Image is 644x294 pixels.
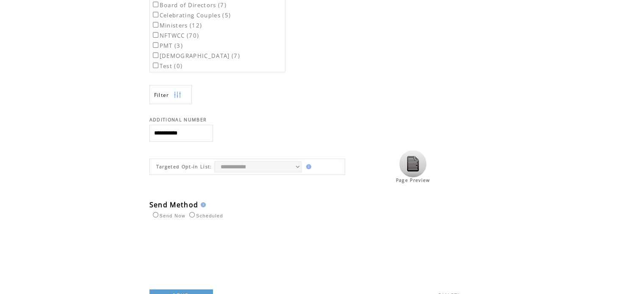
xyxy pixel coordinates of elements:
span: ADDITIONAL NUMBER [149,117,207,123]
input: [DEMOGRAPHIC_DATA] (7) [153,52,158,58]
input: Board of Directors (7) [153,2,158,7]
label: Ministers (12) [151,22,202,29]
label: Send Now [151,213,185,218]
input: Ministers (12) [153,22,158,27]
input: Test (0) [153,63,158,68]
input: Scheduled [189,212,195,217]
span: Targeted Opt-in List: [156,164,212,170]
span: Page Preview [396,177,430,183]
label: Board of Directors (7) [151,1,227,9]
input: PMT (3) [153,42,158,48]
label: NFTWCC (70) [151,32,199,39]
label: Test (0) [151,62,183,70]
label: [DEMOGRAPHIC_DATA] (7) [151,52,240,60]
img: help.gif [198,202,206,207]
label: Scheduled [187,213,223,218]
img: filters.png [174,85,181,104]
label: PMT (3) [151,42,183,49]
input: Send Now [153,212,158,217]
span: Send Method [149,200,199,209]
span: Show filters [154,91,169,99]
img: help.gif [304,164,311,169]
a: Click to view the page preview [399,173,426,178]
label: Celebrating Couples (5) [151,11,231,19]
input: NFTWCC (70) [153,32,158,38]
a: Filter [149,85,192,104]
img: Click to view the page preview [399,150,426,177]
input: Celebrating Couples (5) [153,12,158,17]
